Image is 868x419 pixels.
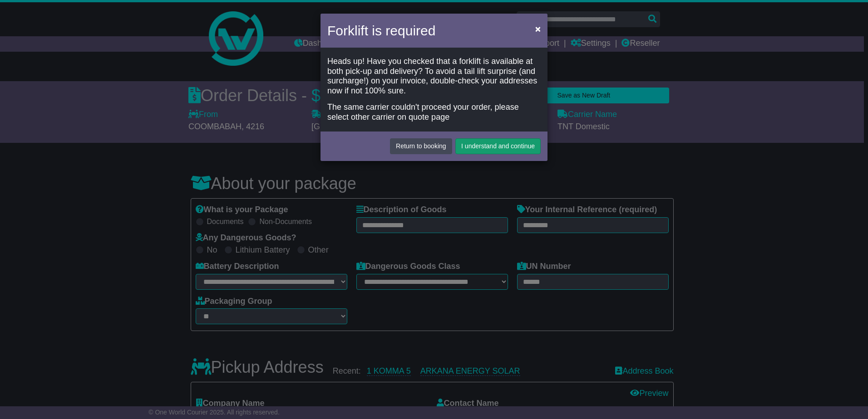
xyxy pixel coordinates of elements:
button: I understand and continue [455,138,541,154]
div: Heads up! Have you checked that a forklift is available at both pick-up and delivery? To avoid a ... [327,57,541,96]
h4: Forklift is required [327,20,435,41]
div: The same carrier couldn't proceed your order, please select other carrier on quote page [327,102,541,122]
button: Return to booking [390,138,452,154]
span: × [535,24,541,34]
button: Close [531,19,545,38]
